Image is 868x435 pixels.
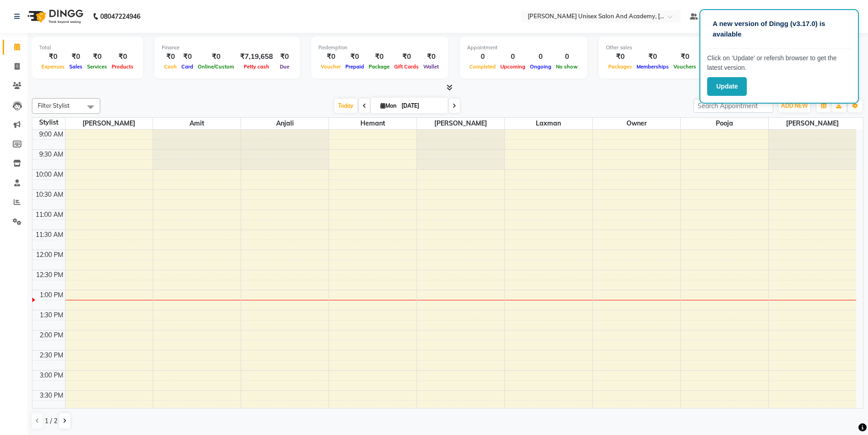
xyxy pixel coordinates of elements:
[343,63,366,70] span: Prepaid
[67,63,85,70] span: Sales
[34,230,65,240] div: 11:30 AM
[85,52,109,62] div: ₹0
[318,52,343,62] div: ₹0
[378,102,399,109] span: Mon
[318,63,343,70] span: Voucher
[606,63,634,70] span: Packages
[528,52,554,62] div: 0
[38,102,70,109] span: Filter Stylist
[671,52,699,62] div: ₹0
[467,63,498,70] span: Completed
[606,52,634,62] div: ₹0
[421,52,441,62] div: ₹0
[277,52,293,62] div: ₹0
[277,63,292,70] span: Due
[162,63,179,70] span: Cash
[39,63,67,70] span: Expenses
[713,19,846,39] p: A new version of Dingg (v3.17.0) is available
[693,99,773,113] input: Search Appointment
[45,416,57,426] span: 1 / 2
[38,330,65,340] div: 2:00 PM
[681,118,768,129] span: pooja
[195,52,236,62] div: ₹0
[421,63,441,70] span: Wallet
[366,52,392,62] div: ₹0
[699,52,724,62] div: ₹0
[241,63,272,70] span: Petty cash
[467,44,580,52] div: Appointment
[634,63,671,70] span: Memberships
[34,270,65,280] div: 12:30 PM
[707,53,851,73] p: Click on ‘Update’ or refersh browser to get the latest version.
[153,118,241,129] span: Amit
[85,63,109,70] span: Services
[528,63,554,70] span: Ongoing
[195,63,236,70] span: Online/Custom
[498,63,528,70] span: Upcoming
[32,118,65,127] div: Stylist
[179,52,195,62] div: ₹0
[38,371,65,380] div: 3:00 PM
[399,99,444,113] input: 2025-09-01
[671,63,699,70] span: Vouchers
[39,44,136,52] div: Total
[38,391,65,400] div: 3:30 PM
[781,102,808,109] span: ADD NEW
[162,44,293,52] div: Finance
[39,52,67,62] div: ₹0
[34,190,65,199] div: 10:30 AM
[38,351,65,360] div: 2:30 PM
[634,52,671,62] div: ₹0
[34,250,65,260] div: 12:00 PM
[23,4,86,29] img: logo
[343,52,366,62] div: ₹0
[498,52,528,62] div: 0
[66,118,153,129] span: [PERSON_NAME]
[554,63,580,70] span: No show
[334,99,357,113] span: Today
[34,210,65,220] div: 11:00 AM
[505,118,592,129] span: laxman
[699,63,724,70] span: Prepaids
[67,52,85,62] div: ₹0
[109,52,136,62] div: ₹0
[554,52,580,62] div: 0
[417,118,504,129] span: [PERSON_NAME]
[467,52,498,62] div: 0
[37,130,65,139] div: 9:00 AM
[236,52,277,62] div: ₹7,19,658
[392,63,421,70] span: Gift Cards
[769,118,857,129] span: [PERSON_NAME]
[593,118,680,129] span: owner
[34,170,65,179] div: 10:00 AM
[162,52,179,62] div: ₹0
[109,63,136,70] span: Products
[329,118,416,129] span: hemant
[606,44,754,52] div: Other sales
[779,100,810,112] button: ADD NEW
[38,310,65,320] div: 1:30 PM
[241,118,329,129] span: anjali
[392,52,421,62] div: ₹0
[38,290,65,300] div: 1:00 PM
[179,63,195,70] span: Card
[318,44,441,52] div: Redemption
[100,4,140,29] b: 08047224946
[37,150,65,159] div: 9:30 AM
[366,63,392,70] span: Package
[707,77,747,96] button: Update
